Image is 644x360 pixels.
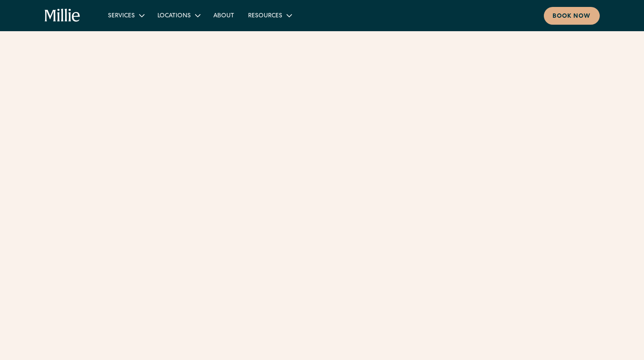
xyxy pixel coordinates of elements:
[150,8,206,23] div: Locations
[248,12,282,21] div: Resources
[552,12,591,21] div: Book now
[101,8,150,23] div: Services
[206,8,241,23] a: About
[544,7,600,25] a: Book now
[108,12,135,21] div: Services
[45,9,81,23] a: home
[157,12,191,21] div: Locations
[241,8,298,23] div: Resources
